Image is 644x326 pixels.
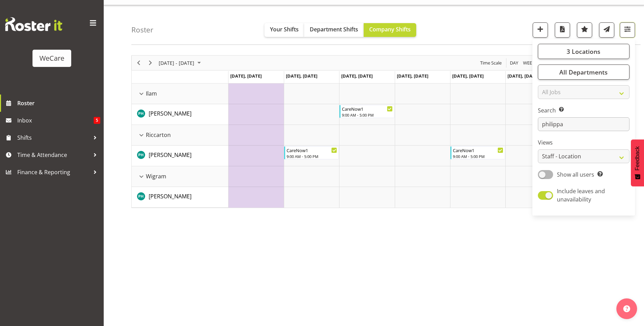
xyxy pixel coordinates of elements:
[538,44,629,59] button: 3 Locations
[17,115,94,126] span: Inbox
[270,26,299,33] span: Your Shifts
[132,187,228,208] td: Philippa Henry resource
[522,59,535,67] span: Week
[509,59,519,67] span: Day
[133,56,144,70] div: Previous
[479,59,503,67] button: Time Scale
[310,26,358,33] span: Department Shifts
[369,26,411,33] span: Company Shifts
[341,73,373,79] span: [DATE], [DATE]
[555,22,570,38] button: Download a PDF of the roster according to the set date range.
[17,132,90,143] span: Shifts
[131,55,616,208] div: Timeline Week of October 27, 2025
[339,105,394,118] div: Philippa Henry"s event - CareNow1 Begin From Wednesday, October 29, 2025 at 9:00:00 AM GMT+13:00 ...
[149,151,192,159] span: [PERSON_NAME]
[132,104,228,125] td: Philippa Henry resource
[557,171,594,178] span: Show all users
[453,147,503,154] div: CareNow1
[149,192,192,200] span: [PERSON_NAME]
[132,83,228,104] td: Ilam resource
[522,59,536,67] button: Timeline Week
[631,139,644,186] button: Feedback - Show survey
[149,109,192,118] a: [PERSON_NAME]
[538,65,629,80] button: All Departments
[134,59,143,67] button: Previous
[39,53,64,63] div: WeCare
[342,105,392,112] div: CareNow1
[146,131,171,139] span: Riccarton
[304,23,364,37] button: Department Shifts
[144,56,156,70] div: Next
[453,154,503,159] div: 9:00 AM - 5:00 PM
[577,22,592,38] button: Highlight an important date within the roster.
[5,17,62,31] img: Rosterit website logo
[286,73,317,79] span: [DATE], [DATE]
[364,23,416,37] button: Company Shifts
[599,22,614,38] button: Send a list of all shifts for the selected filtered period to all rostered employees.
[397,73,428,79] span: [DATE], [DATE]
[146,59,155,67] button: Next
[567,47,600,56] span: 3 Locations
[149,110,192,117] span: [PERSON_NAME]
[158,59,204,67] button: Oct 27 - Nov 02, 2025
[450,146,505,159] div: Philippa Henry"s event - CareNow1 Begin From Friday, October 31, 2025 at 9:00:00 AM GMT+13:00 End...
[342,112,392,118] div: 9:00 AM - 5:00 PM
[17,98,100,108] span: Roster
[538,117,629,131] input: Search
[158,59,195,67] span: [DATE] - [DATE]
[264,23,304,37] button: Your Shifts
[146,172,166,180] span: Wigram
[17,150,90,160] span: Time & Attendance
[284,146,339,159] div: Philippa Henry"s event - CareNow1 Begin From Tuesday, October 28, 2025 at 9:00:00 AM GMT+13:00 En...
[533,22,548,38] button: Add a new shift
[538,138,629,147] label: Views
[538,106,629,115] label: Search
[509,59,520,67] button: Timeline Day
[131,26,153,34] h4: Roster
[132,125,228,146] td: Riccarton resource
[149,151,192,159] a: [PERSON_NAME]
[287,147,337,154] div: CareNow1
[228,83,616,208] table: Timeline Week of October 27, 2025
[146,89,157,98] span: Ilam
[507,73,539,79] span: [DATE], [DATE]
[132,146,228,166] td: Philippa Henry resource
[479,59,502,67] span: Time Scale
[17,167,90,177] span: Finance & Reporting
[634,146,641,170] span: Feedback
[149,192,192,200] a: [PERSON_NAME]
[94,117,100,124] span: 5
[452,73,484,79] span: [DATE], [DATE]
[287,154,337,159] div: 9:00 AM - 5:00 PM
[623,305,630,312] img: help-xxl-2.png
[559,68,608,76] span: All Departments
[132,166,228,187] td: Wigram resource
[557,187,605,203] span: Include leaves and unavailability
[230,73,262,79] span: [DATE], [DATE]
[620,22,635,38] button: Filter Shifts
